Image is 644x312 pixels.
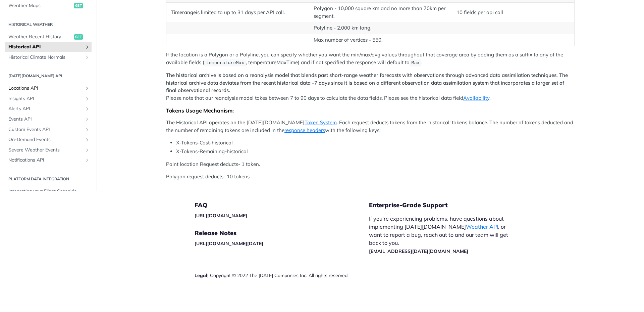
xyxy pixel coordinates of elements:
p: Point location Request deducts- 1 token. [166,161,575,168]
li: X-Tokens-Cost-historical [176,139,575,147]
span: Insights API [8,95,83,102]
a: Locations APIShow subpages for Locations API [5,83,92,93]
p: If the location is a Polygon or a Polyline, you can specify whether you want the min/max/avg valu... [166,51,575,66]
p: Polygon request deducts- 10 tokens [166,173,575,181]
a: Events APIShow subpages for Events API [5,114,92,124]
a: Historical Climate NormalsShow subpages for Historical Climate Normals [5,52,92,62]
button: Show subpages for Insights API [85,96,90,101]
a: Alerts APIShow subpages for Alerts API [5,104,92,114]
h2: Historical Weather [5,21,92,28]
span: Severe Weather Events [8,147,83,153]
h2: [DATE][DOMAIN_NAME] API [5,73,92,79]
span: Historical API [8,44,83,50]
button: Show subpages for Notifications API [85,158,90,163]
div: | Copyright © 2022 The [DATE] Companies Inc. All rights reserved [195,272,369,279]
span: Events API [8,116,83,123]
button: Show subpages for Historical API [85,44,90,50]
p: Please note that our reanalysis model takes between 7 to 90 days to calculate the data fields. Pl... [166,72,575,102]
span: Weather Recent History [8,34,72,40]
code: temperatureMax [204,59,246,66]
td: is limited to up to 31 days per API call. [166,3,309,22]
span: Custom Events API [8,126,83,133]
span: Weather Maps [8,2,72,9]
span: Historical Climate Normals [8,54,83,61]
h5: Enterprise-Grade Support [369,201,526,209]
button: Show subpages for On-Demand Events [85,137,90,142]
span: Alerts API [8,105,83,112]
a: Weather API [466,223,498,230]
h2: Platform DATA integration [5,176,92,182]
div: Tokens Usage Mechanism: [166,107,575,114]
a: Integrating your Flight Schedule [5,186,92,196]
button: Show subpages for Custom Events API [85,127,90,132]
button: Show subpages for Events API [85,117,90,122]
button: Show subpages for Historical Climate Normals [85,55,90,60]
a: Token System [305,119,337,126]
h5: Release Notes [195,229,369,237]
a: [EMAIL_ADDRESS][DATE][DOMAIN_NAME] [369,248,468,254]
span: Integrating your Flight Schedule [8,188,90,195]
a: Insights APIShow subpages for Insights API [5,94,92,104]
td: Polyline - 2,000 km long. [309,22,452,34]
a: Weather Recent Historyget [5,32,92,42]
a: Historical APIShow subpages for Historical API [5,42,92,52]
code: Max [410,59,421,66]
span: get [74,3,83,8]
button: Show subpages for Alerts API [85,106,90,112]
span: On-Demand Events [8,136,83,143]
span: Notifications API [8,157,83,164]
span: Locations API [8,85,83,92]
span: get [74,34,83,40]
button: Show subpages for Locations API [85,86,90,91]
p: If you’re experiencing problems, have questions about implementing [DATE][DOMAIN_NAME] , or want ... [369,215,515,255]
strong: Timerange [171,9,196,15]
a: response headers [284,127,325,133]
a: Legal [195,272,207,278]
li: X-Tokens-Remaining-historical [176,148,575,155]
td: Max number of vertices - 550. [309,34,452,46]
a: Weather Mapsget [5,1,92,11]
a: On-Demand EventsShow subpages for On-Demand Events [5,135,92,145]
a: [URL][DOMAIN_NAME] [195,213,247,219]
a: Severe Weather EventsShow subpages for Severe Weather Events [5,145,92,155]
a: [URL][DOMAIN_NAME][DATE] [195,240,263,247]
td: Polygon - 10,000 square km and no more than 70km per segment. [309,3,452,22]
a: Availability [463,95,489,101]
strong: The historical archive is based on a reanalysis model that blends past short-range weather foreca... [166,72,568,93]
p: The Historical API operates on the [DATE][DOMAIN_NAME] . Each request deducts tokens from the 'hi... [166,119,575,134]
h5: FAQ [195,201,369,209]
a: Notifications APIShow subpages for Notifications API [5,155,92,165]
td: 10 fields per api call [452,3,574,22]
button: Show subpages for Severe Weather Events [85,147,90,153]
a: Custom Events APIShow subpages for Custom Events API [5,125,92,135]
